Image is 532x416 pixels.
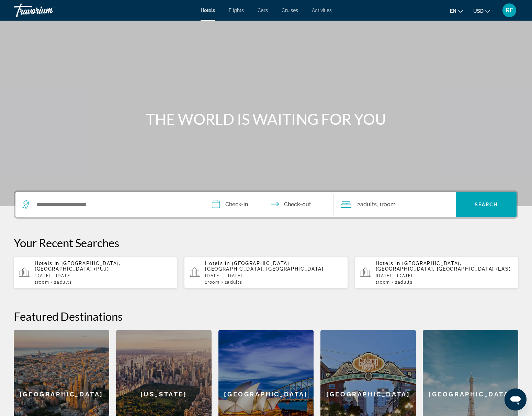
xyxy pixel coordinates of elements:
button: Hotels in [GEOGRAPHIC_DATA], [GEOGRAPHIC_DATA], [GEOGRAPHIC_DATA] (LAS)[DATE] - [DATE]1Room2Adults [355,256,518,289]
button: Check in and out dates [205,192,334,217]
button: Change language [450,6,463,16]
span: [GEOGRAPHIC_DATA], [GEOGRAPHIC_DATA], [GEOGRAPHIC_DATA] (LAS) [376,261,511,272]
span: Room [378,280,390,285]
a: Flights [229,8,244,13]
span: USD [473,8,484,14]
div: Search widget [15,192,517,217]
span: 2 [225,280,242,285]
button: Travelers: 2 adults, 0 children [334,192,456,217]
a: Hotels [201,8,215,13]
h1: THE WORLD IS WAITING FOR YOU [137,110,395,128]
span: en [450,8,456,14]
button: User Menu [500,3,518,18]
span: Adults [227,280,242,285]
span: 1 [35,280,49,285]
span: 2 [54,280,72,285]
a: Cars [258,8,268,13]
span: Room [37,280,49,285]
button: Hotels in [GEOGRAPHIC_DATA], [GEOGRAPHIC_DATA] (PUJ)[DATE] - [DATE]1Room2Adults [14,256,177,289]
span: Room [382,201,396,208]
iframe: Button to launch messaging window [505,388,527,410]
span: Room [207,280,220,285]
span: Hotels in [376,261,400,266]
span: [GEOGRAPHIC_DATA], [GEOGRAPHIC_DATA] (PUJ) [35,261,121,272]
span: Adults [57,280,72,285]
span: Search [475,202,498,207]
p: [DATE] - [DATE] [205,273,342,278]
span: 1 [205,280,219,285]
span: 2 [395,280,413,285]
p: [DATE] - [DATE] [376,273,513,278]
span: Adults [398,280,413,285]
span: Hotels in [205,261,230,266]
span: 2 [357,200,377,209]
span: RF [506,7,513,14]
p: [DATE] - [DATE] [35,273,172,278]
span: Adults [360,201,377,208]
a: Travorium [14,1,82,19]
a: Cruises [282,8,298,13]
span: Hotels in [35,261,59,266]
span: , 1 [377,200,396,209]
h2: Featured Destinations [14,309,518,323]
a: Activities [312,8,332,13]
button: Search [456,192,517,217]
button: Change currency [473,6,490,16]
button: Hotels in [GEOGRAPHIC_DATA], [GEOGRAPHIC_DATA], [GEOGRAPHIC_DATA][DATE] - [DATE]1Room2Adults [184,256,348,289]
span: [GEOGRAPHIC_DATA], [GEOGRAPHIC_DATA], [GEOGRAPHIC_DATA] [205,261,324,272]
p: Your Recent Searches [14,236,518,250]
span: 1 [376,280,390,285]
